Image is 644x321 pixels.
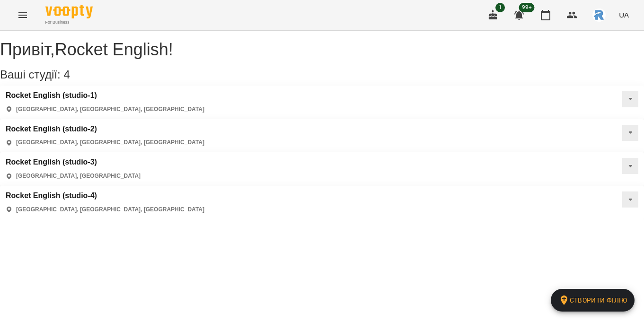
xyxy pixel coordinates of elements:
span: UA [619,10,629,20]
span: 1 [495,3,505,12]
button: UA [615,6,633,24]
img: 4d5b4add5c842939a2da6fce33177f00.jpeg [592,9,606,22]
p: [GEOGRAPHIC_DATA], [GEOGRAPHIC_DATA], [GEOGRAPHIC_DATA] [16,139,204,147]
p: [GEOGRAPHIC_DATA], [GEOGRAPHIC_DATA], [GEOGRAPHIC_DATA] [16,105,204,113]
span: 99+ [519,3,535,12]
a: Rocket English (studio-4) [6,191,204,200]
img: Voopty Logo [45,5,93,18]
p: [GEOGRAPHIC_DATA], [GEOGRAPHIC_DATA] [16,172,141,180]
a: Rocket English (studio-3) [6,158,141,166]
span: For Business [45,19,93,26]
a: Rocket English (studio-1) [6,91,204,100]
p: [GEOGRAPHIC_DATA], [GEOGRAPHIC_DATA], [GEOGRAPHIC_DATA] [16,206,204,214]
a: Rocket English (studio-2) [6,125,204,133]
span: 4 [63,68,70,81]
button: Menu [11,4,34,26]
